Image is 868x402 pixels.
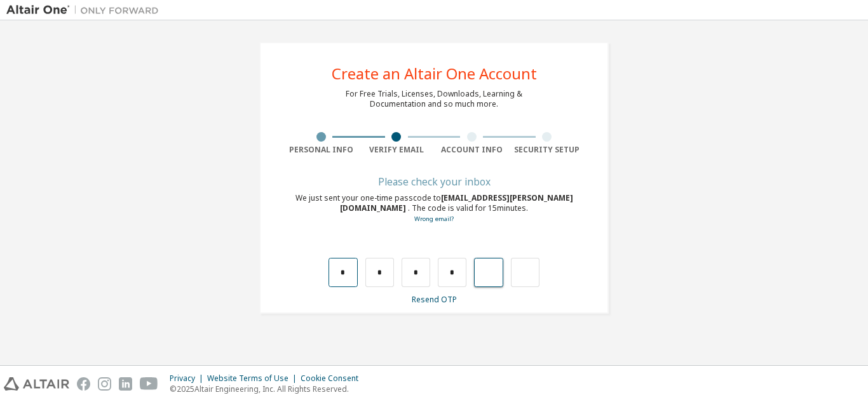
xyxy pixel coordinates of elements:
[119,377,132,391] img: linkedin.svg
[4,377,69,391] img: altair_logo.svg
[77,377,90,391] img: facebook.svg
[434,145,510,155] div: Account Info
[412,294,457,305] a: Resend OTP
[359,145,435,155] div: Verify Email
[6,4,165,17] img: Altair One
[170,373,207,384] div: Privacy
[414,215,454,223] a: Go back to the registration form
[340,192,573,213] span: [EMAIL_ADDRESS][PERSON_NAME][DOMAIN_NAME]
[332,66,537,81] div: Create an Altair One Account
[140,377,158,391] img: youtube.svg
[283,178,585,185] div: Please check your inbox
[98,377,111,391] img: instagram.svg
[283,193,585,224] div: We just sent your one-time passcode to . The code is valid for 15 minutes.
[207,373,301,384] div: Website Terms of Use
[283,145,359,155] div: Personal Info
[346,89,522,109] div: For Free Trials, Licenses, Downloads, Learning & Documentation and so much more.
[301,373,366,384] div: Cookie Consent
[170,384,366,394] p: © 2025 Altair Engineering, Inc. All Rights Reserved.
[510,145,585,155] div: Security Setup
